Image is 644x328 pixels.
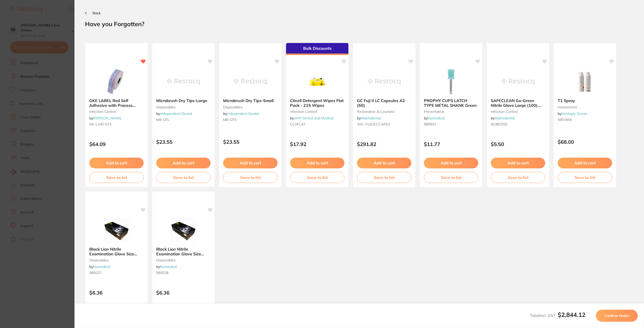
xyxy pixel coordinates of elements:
b: SAFECLEAN Go-Green Nitrile Glove Large (100) Biodegradable - while stocks last [491,98,545,108]
small: MB-DTL [156,118,211,122]
button: Save to list [290,172,344,183]
small: infection control [290,110,344,114]
small: disposables [156,258,211,262]
p: $291.82 [357,141,411,147]
p: $6.36 [89,290,144,296]
span: Confirm Order [605,313,629,318]
small: 5901665 [558,118,612,122]
span: by [424,116,445,120]
p: $23.55 [223,139,277,145]
span: by [89,264,110,269]
button: Save to list [89,172,144,183]
span: Total Incl. GST [530,313,585,318]
img: SAFECLEAN Go-Green Nitrile Glove Large (100) Biodegradable - while stocks last [502,69,534,94]
b: PROPHY CUPS LATCH TYPE METAL SHANK Green [424,98,478,108]
b: Clinell Detergent Wipes Flat Pack - 215 Wipes [290,98,344,108]
a: Independent Dental [160,111,192,116]
p: $64.09 [89,141,144,147]
button: Back [85,11,101,15]
img: Clinell Detergent Wipes Flat Pack - 215 Wipes [301,69,334,94]
small: infection control [89,110,144,114]
p: $11.77 [424,141,478,147]
img: PROPHY CUPS LATCH TYPE METAL SHANK Green [435,69,467,94]
div: Bulk Discounts [286,43,348,55]
a: AHP Dental and Medical [294,116,333,120]
img: Black Lion Nitrile Examination Glove Size Small [100,218,133,243]
b: Black Lion Nitrile Examination Glove Size Medium [156,247,211,256]
a: Independent Dental [227,111,259,116]
img: GKE LABEL Red Self Adhesive with Process Indicator x 750 [100,69,133,94]
small: restorative & cosmetic [357,110,411,114]
b: GKE LABEL Red Self Adhesive with Process Indicator x 750 [89,98,144,108]
small: disposables [223,105,277,109]
b: GC Fuji II LC Capsules A2 (50) [357,98,411,108]
p: $6.36 [156,290,211,296]
h2: Have you Forgotten? [85,20,633,28]
p: $23.55 [156,139,211,145]
a: Matrixdental [361,116,381,120]
small: preventative [424,110,478,114]
button: Add to cart [223,158,277,168]
b: $2,844.12 [558,311,585,318]
b: Microbrush Dry Tips-Large [156,98,211,103]
span: by [558,111,587,116]
span: by [89,116,121,120]
button: Add to cart [424,158,478,168]
small: disposables [89,258,144,262]
img: Microbrush Dry Tips-Small [234,69,267,94]
button: Save to list [491,172,545,183]
span: by [357,116,381,120]
img: Black Lion Nitrile Examination Glove Size Medium [167,218,200,243]
small: 9138100D [491,122,545,126]
button: Save to list [424,172,478,183]
span: by [156,111,192,116]
p: $5.50 [491,141,545,147]
button: Add to cart [89,158,144,168]
img: T1 Spray [569,69,601,94]
span: Back [93,11,101,15]
span: by [491,116,515,120]
button: Add to cart [357,158,411,168]
button: Save to list [156,172,211,183]
small: instruments [558,105,612,109]
p: $68.00 [558,139,612,145]
button: Add to cart [156,158,211,168]
small: 990028 [156,271,211,275]
button: Add to cart [491,158,545,168]
span: by [290,116,333,120]
small: 990942 [424,122,478,126]
span: by [156,264,177,269]
span: by [223,111,259,116]
small: CLDFLAT [290,122,344,126]
button: Add to cart [290,158,344,168]
a: Numedical [93,264,110,269]
small: 2GC-FUJI2LCCAPA2 [357,122,411,126]
b: Black Lion Nitrile Examination Glove Size Small [89,247,144,256]
a: Numedical [160,264,177,269]
img: GC Fuji II LC Capsules A2 (50) [368,69,400,94]
button: Save to list [558,172,612,183]
button: Confirm Order [596,310,638,322]
button: Save to list [357,172,411,183]
small: 990027 [89,271,144,275]
p: $17.92 [290,141,344,147]
button: Add to cart [558,158,612,168]
small: disposables [156,105,211,109]
b: Microbrush Dry Tips-Small [223,98,277,103]
button: Save to list [223,172,277,183]
a: [PERSON_NAME] [93,116,121,120]
small: MB-DTS [223,118,277,122]
small: GK-L240-573 [89,122,144,126]
img: Microbrush Dry Tips-Large [167,69,200,94]
b: T1 Spray [558,98,612,103]
a: Numedical [428,116,445,120]
small: infection control [491,110,545,114]
a: Matrixdental [495,116,515,120]
a: Dentsply Sirona [561,111,587,116]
